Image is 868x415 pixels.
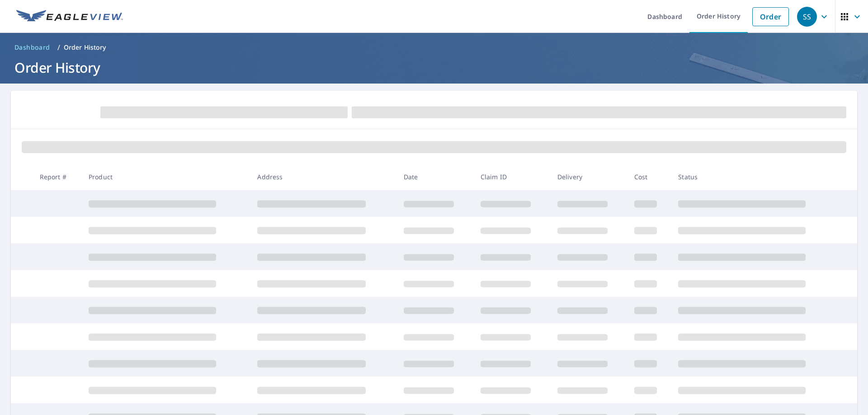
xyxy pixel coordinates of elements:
th: Cost [627,163,671,190]
th: Date [396,163,473,190]
nav: breadcrumb [11,40,857,55]
li: / [57,42,60,53]
span: Dashboard [14,43,50,52]
a: Dashboard [11,40,54,55]
th: Claim ID [473,163,550,190]
img: EV Logo [16,10,123,23]
th: Product [81,163,250,190]
a: Order [752,7,789,26]
div: SS [797,7,817,27]
th: Status [671,163,840,190]
th: Report # [33,163,81,190]
p: Order History [64,43,106,52]
th: Delivery [550,163,627,190]
h1: Order History [11,58,857,77]
th: Address [250,163,396,190]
